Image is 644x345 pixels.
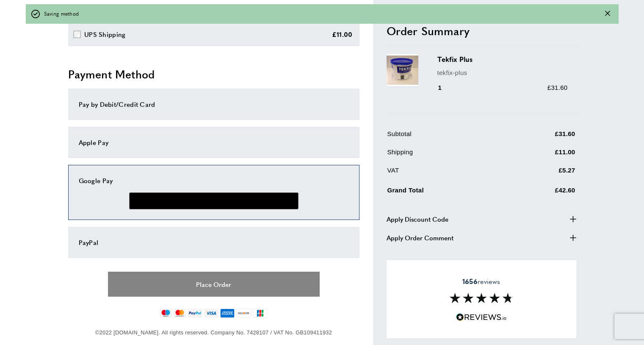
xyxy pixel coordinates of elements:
p: tekfix-plus [437,67,568,78]
h3: Tekfix Plus [437,54,568,64]
span: Apply Order Comment [387,232,453,242]
img: Tekfix Plus [387,54,418,86]
img: discover [236,309,251,318]
img: american-express [220,309,235,318]
span: Saving method [44,10,79,18]
div: PayPal [79,237,349,248]
div: 1 [437,82,454,92]
td: £5.27 [509,165,575,181]
img: jcb [253,309,268,318]
span: ©2022 [DOMAIN_NAME]. All rights reserved. Company No. 7428107 / VAT No. GB109411932 [95,329,332,336]
span: Apply Discount Code [387,214,448,224]
img: paypal [188,309,202,318]
td: £42.60 [509,183,575,201]
div: Apple Pay [79,137,349,147]
td: Subtotal [387,128,508,145]
div: off [26,4,619,24]
button: Place Order [108,272,320,297]
div: Pay by Debit/Credit Card [79,99,349,109]
div: Close message [605,10,610,18]
td: Grand Total [387,183,508,201]
h2: Order Summary [387,23,576,38]
h2: Shipping Methods [68,0,359,16]
img: Reviews section [450,293,513,303]
img: mastercard [174,309,186,318]
span: £31.60 [547,83,568,91]
img: visa [204,309,218,318]
button: Buy with GPay [129,192,299,209]
td: £11.00 [509,147,575,163]
div: Google Pay [79,175,349,186]
td: Shipping [387,147,508,163]
img: Reviews.io 5 stars [456,313,507,321]
span: reviews [462,277,500,286]
div: £11.00 [332,29,353,39]
td: £31.60 [509,128,575,145]
h2: Payment Method [68,67,359,82]
strong: 1656 [462,276,478,286]
td: VAT [387,165,508,181]
div: UPS Shipping [84,29,126,39]
img: maestro [160,309,172,318]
